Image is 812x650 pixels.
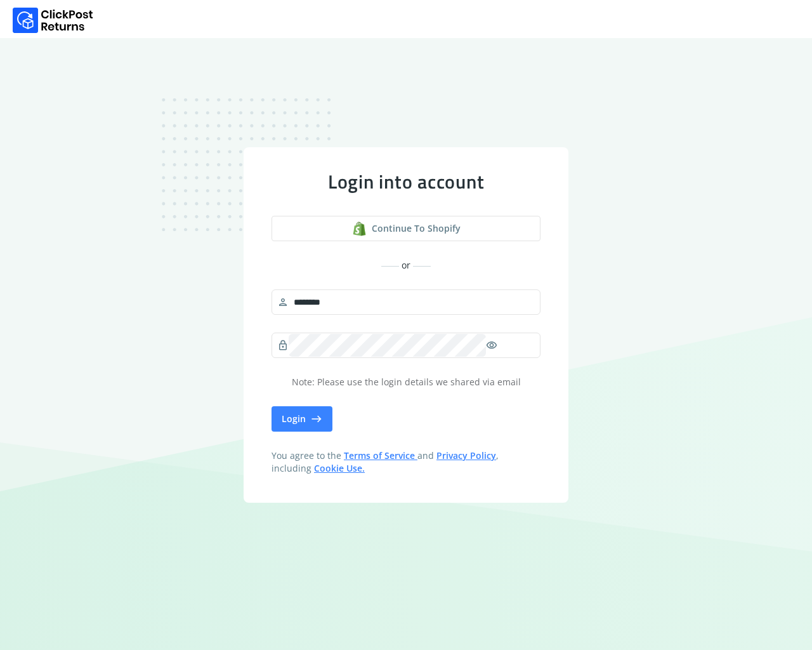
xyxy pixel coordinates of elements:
[272,449,540,475] span: You agree to the and , including
[277,293,289,311] span: person
[272,216,540,241] a: shopify logoContinue to shopify
[272,376,540,388] p: Note: Please use the login details we shared via email
[311,410,322,428] span: east
[344,449,417,461] a: Terms of Service
[272,406,332,432] button: Login east
[436,449,496,461] a: Privacy Policy
[486,336,497,354] span: visibility
[272,170,540,193] div: Login into account
[352,222,367,236] img: shopify logo
[13,8,93,33] img: Logo
[277,336,289,354] span: lock
[314,462,365,474] a: Cookie Use.
[272,216,540,241] button: Continue to shopify
[372,222,461,235] span: Continue to shopify
[272,259,540,272] div: or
